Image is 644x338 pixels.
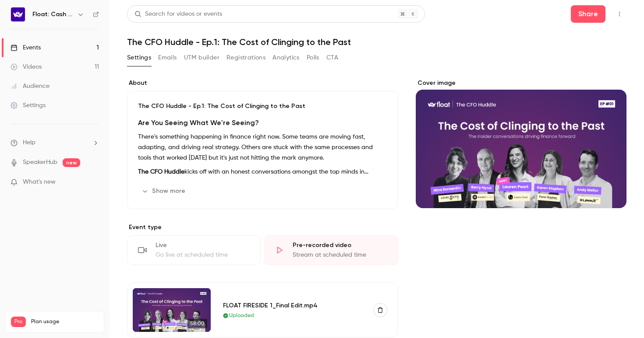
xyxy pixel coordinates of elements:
button: Polls [307,51,319,65]
section: Cover image [416,79,626,208]
button: Emails [158,51,177,65]
button: Settings [127,51,151,65]
label: Cover image [416,79,626,87]
h6: Float: Cash Flow Intelligence Series [32,10,74,19]
div: Search for videos or events [134,10,222,19]
div: FLOAT FIRESIDE 1_Final Edit.mp4 [223,301,363,310]
div: Events [11,43,41,52]
span: What's new [23,178,56,187]
img: Float: Cash Flow Intelligence Series [11,7,25,21]
div: Live [156,241,250,250]
div: Pre-recorded video [293,241,387,250]
div: Audience [11,82,50,91]
div: Settings [11,101,46,110]
button: Share [571,5,605,23]
p: Event type [127,223,398,232]
p: The CFO Huddle - Ep.1: The Cost of Clinging to the Past [138,102,387,111]
strong: The CFO Huddle [138,169,184,175]
button: Registrations [226,51,265,65]
label: About [127,79,398,87]
button: UTM builder [184,51,219,65]
span: Pro [11,317,26,327]
span: Plan usage [31,318,99,325]
button: Show more [138,184,191,198]
a: SpeakerHub [23,158,57,167]
button: Analytics [272,51,300,65]
span: Help [23,138,35,147]
button: CTA [326,51,338,65]
div: Stream at scheduled time [293,251,387,259]
span: 58:00 [188,319,207,328]
li: help-dropdown-opener [11,138,99,147]
p: There's something happening in finance right now. Some teams are moving fast, adapting, and drivi... [138,132,387,163]
div: LiveGo live at scheduled time [127,235,261,265]
span: new [63,158,80,167]
span: Uploaded [229,312,254,320]
p: kicks off with an honest conversations amongst the top minds in finance about what happens when f... [138,167,387,177]
h1: The CFO Huddle - Ep.1: The Cost of Clinging to the Past [127,37,626,47]
div: Pre-recorded videoStream at scheduled time [264,235,398,265]
h2: Are You Seeing What We're Seeing? [138,118,387,128]
div: Videos [11,63,42,71]
div: Go live at scheduled time [156,251,250,259]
